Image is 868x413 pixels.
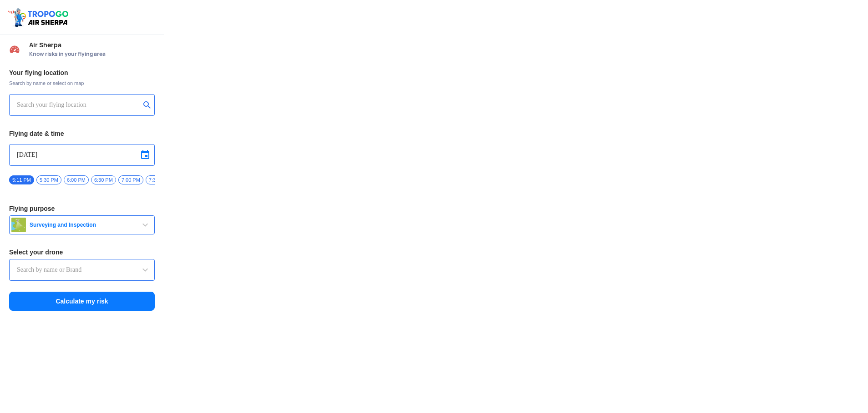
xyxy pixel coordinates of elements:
span: 6:00 PM [64,175,89,184]
span: Air Sherpa [29,41,155,49]
img: Risk Scores [9,44,20,55]
span: 5:30 PM [36,175,61,184]
span: 5:11 PM [9,175,34,184]
button: Surveying and Inspection [9,215,155,234]
input: Search by name or Brand [17,264,147,275]
span: 7:00 PM [118,175,143,184]
h3: Flying date & time [9,130,155,137]
img: ic_tgdronemaps.svg [7,7,71,28]
h3: Flying purpose [9,205,155,212]
h3: Your flying location [9,70,155,76]
span: 6:30 PM [91,175,116,184]
span: Search by name or select on map [9,80,155,87]
button: Calculate my risk [9,292,155,311]
span: Know risks in your flying area [29,50,155,58]
h3: Select your drone [9,249,155,255]
span: 7:30 PM [146,175,171,184]
input: Select Date [17,149,147,160]
span: Surveying and Inspection [26,221,140,229]
input: Search your flying location [17,100,140,110]
img: survey.png [11,218,26,232]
